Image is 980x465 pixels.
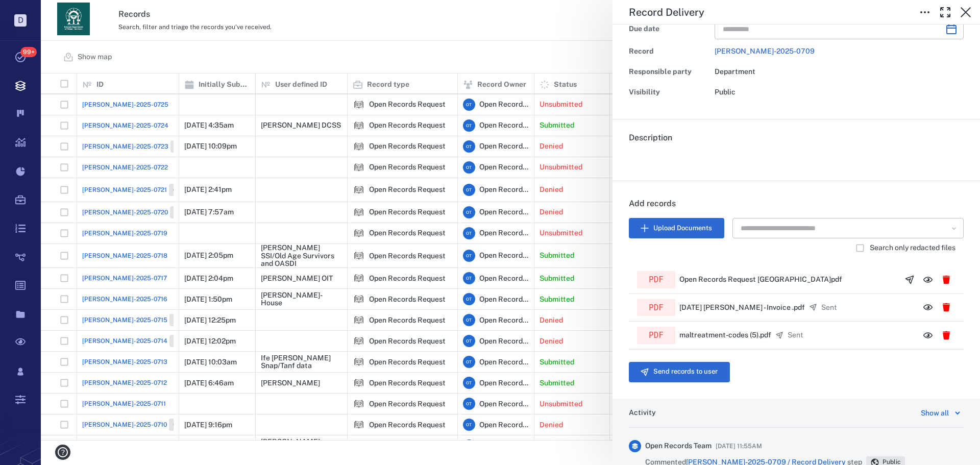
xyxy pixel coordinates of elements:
[679,275,842,285] p: Open Records Request [GEOGRAPHIC_DATA]pdf
[915,2,935,22] button: Toggle to Edit Boxes
[935,2,955,22] button: Toggle Fullscreen
[629,6,704,19] h5: Record Delivery
[629,153,631,163] span: .
[716,440,762,452] span: [DATE] 11:55AM
[870,243,955,253] span: Search only redacted files
[715,47,815,55] a: [PERSON_NAME]-2025-0709
[637,299,675,316] div: pdf
[14,14,27,27] p: D
[821,303,837,313] p: Sent
[629,65,710,79] div: Responsible party
[629,218,724,238] button: Upload Documents
[679,303,805,313] p: [DATE] [PERSON_NAME] - Invoice .pdf
[715,67,755,76] span: Department
[645,441,712,451] span: Open Records Team
[629,44,710,59] div: Record
[23,7,44,16] span: Help
[637,271,675,288] div: pdf
[629,85,710,100] div: Visibility
[20,47,37,57] span: 99+
[629,132,964,144] h6: Description
[679,330,771,340] p: maltreatment-codes (5).pdf
[948,222,960,234] button: Open
[629,362,730,382] button: Send records to user
[732,218,964,238] div: Search Document Manager Files
[921,407,949,419] div: Show all
[629,198,964,218] h6: Add records
[629,22,710,36] div: Due date
[788,330,803,340] p: Sent
[8,8,326,17] body: Rich Text Area. Press ALT-0 for help.
[637,327,675,344] div: pdf
[941,19,962,39] button: Choose date
[629,408,656,418] h6: Activity
[715,88,736,96] span: Public
[955,2,976,22] button: Close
